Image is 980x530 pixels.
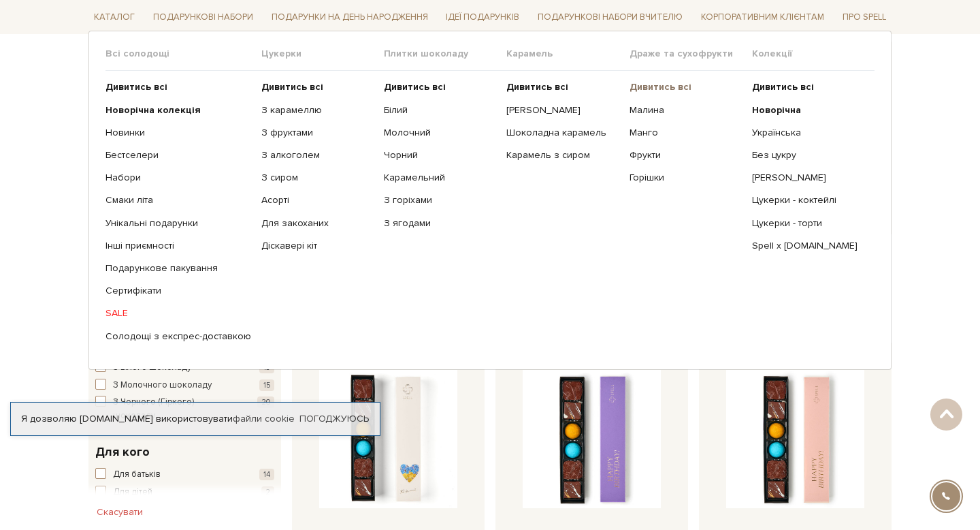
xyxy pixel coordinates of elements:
[506,81,568,93] b: Дивитись всі
[261,194,374,206] a: Асорті
[261,81,374,93] a: Дивитись всі
[105,48,261,60] span: Всі солодощі
[752,81,814,93] b: Дивитись всі
[506,48,629,60] span: Карамель
[752,81,864,93] a: Дивитись всі
[440,7,525,28] a: Ідеї подарунків
[88,31,892,370] div: Каталог
[266,7,434,28] a: Подарунки на День народження
[261,217,374,229] a: Для закоханих
[95,379,274,392] button: З Молочного шоколаду 15
[105,81,167,93] b: Дивитись всі
[105,104,251,116] a: Новорічна колекція
[384,194,496,206] a: З горіхами
[752,240,864,252] a: Spell x [DOMAIN_NAME]
[105,217,251,229] a: Унікальні подарунки
[752,172,864,184] a: [PERSON_NAME]
[105,285,251,297] a: Сертифікати
[11,413,380,425] div: Я дозволяю [DOMAIN_NAME] використовувати
[105,104,201,115] b: Новорічна колекція
[95,468,274,482] button: Для батьків 14
[105,81,251,93] a: Дивитись всі
[630,127,742,139] a: Манго
[113,379,212,392] span: З Молочного шоколаду
[88,7,140,28] a: Каталог
[506,104,619,116] a: [PERSON_NAME]
[261,240,374,252] a: Діскавері кіт
[630,81,691,93] b: Дивитись всі
[113,468,161,482] span: Для батьків
[261,48,384,60] span: Цукерки
[113,396,237,422] span: З Чорного (Гіркого) шоколаду
[752,194,864,206] a: Цукерки - коктейлі
[261,127,374,139] a: З фруктами
[261,81,323,93] b: Дивитись всі
[148,7,259,28] a: Подарункові набори
[630,149,742,161] a: Фрукти
[113,486,152,499] span: Для дітей
[105,172,251,184] a: Набори
[506,127,619,139] a: Шоколадна карамель
[299,413,369,425] a: Погоджуюсь
[384,217,496,229] a: З ягодами
[384,104,496,116] a: Білий
[752,48,875,60] span: Колекції
[233,413,295,424] a: файли cookie
[88,501,151,523] button: Скасувати
[384,127,496,139] a: Молочний
[105,240,251,252] a: Інші приємності
[837,7,892,28] a: Про Spell
[752,217,864,229] a: Цукерки - торти
[752,104,864,116] a: Новорічна
[105,330,251,342] a: Солодощі з експрес-доставкою
[384,149,496,161] a: Чорний
[630,48,752,60] span: Драже та сухофрукти
[105,307,251,319] a: SALE
[384,172,496,184] a: Карамельний
[630,81,742,93] a: Дивитись всі
[95,443,150,461] span: Для кого
[259,379,274,391] span: 15
[261,149,374,161] a: З алкоголем
[261,104,374,116] a: З карамеллю
[257,396,274,408] span: 20
[630,104,742,116] a: Малина
[105,262,251,275] a: Подарункове пакування
[506,149,619,161] a: Карамель з сиром
[261,172,374,184] a: З сиром
[506,81,619,93] a: Дивитись всі
[752,149,864,161] a: Без цукру
[384,81,496,93] a: Дивитись всі
[752,127,864,139] a: Українська
[532,5,688,29] a: Подарункові набори Вчителю
[261,486,274,498] span: 2
[95,486,274,499] button: Для дітей 2
[630,172,742,184] a: Горішки
[384,81,446,93] b: Дивитись всі
[696,7,830,28] a: Корпоративним клієнтам
[95,396,274,422] button: З Чорного (Гіркого) шоколаду 20
[384,48,506,60] span: Плитки шоколаду
[105,194,251,206] a: Смаки літа
[105,127,251,139] a: Новинки
[752,104,801,115] b: Новорічна
[259,469,274,480] span: 14
[105,149,251,161] a: Бестселери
